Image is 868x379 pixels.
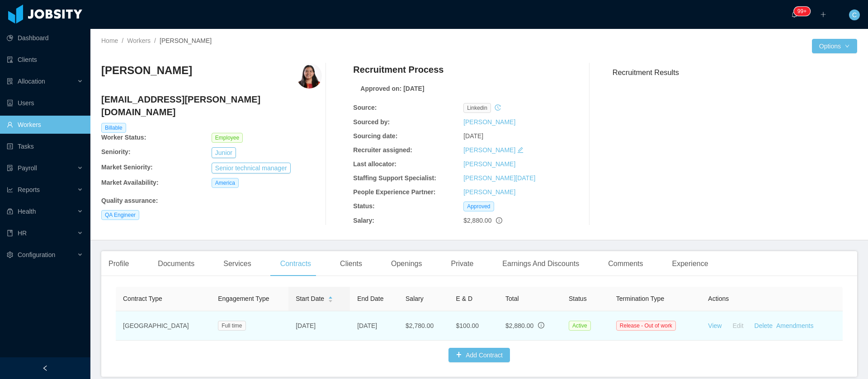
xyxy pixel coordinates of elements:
b: Status: [353,202,374,210]
span: $2,780.00 [406,322,434,329]
span: $2,880.00 [505,322,533,329]
b: Recruiter assigned: [353,146,412,154]
span: linkedin [463,103,491,113]
div: Profile [101,251,136,276]
span: Active [569,321,591,331]
a: Delete [755,322,773,329]
span: Contract Type [123,295,162,302]
button: icon: plusAdd Contract [448,348,510,362]
a: icon: profileTasks [7,137,83,155]
b: Quality assurance : [101,197,158,204]
button: Senior technical manager [212,163,291,173]
i: icon: file-protect [7,165,13,171]
span: Approved [463,201,494,211]
b: Market Seniority: [101,164,153,171]
div: Experience [665,251,716,276]
span: Start Date [296,294,324,304]
b: Market Availability: [101,179,159,186]
span: HR [18,229,27,237]
span: / [122,37,123,44]
i: icon: caret-up [328,295,333,298]
i: icon: edit [517,147,524,153]
span: [PERSON_NAME] [160,37,212,44]
b: Source: [353,104,377,111]
a: icon: auditClients [7,51,83,69]
a: Amendments [776,322,813,329]
h3: Recruitment Results [613,67,857,78]
img: 05899570-5fe8-11e9-b4f2-8d256d9ab606_5d951d937544c-400w.png [297,63,322,89]
td: [GEOGRAPHIC_DATA] [116,311,211,341]
i: icon: book [7,230,13,236]
span: Health [18,208,36,215]
td: [DATE] [288,311,350,341]
i: icon: line-chart [7,187,13,193]
a: [PERSON_NAME] [463,118,515,126]
b: Salary: [353,217,374,224]
span: America [212,178,239,188]
a: [PERSON_NAME] [463,160,515,168]
a: icon: userWorkers [7,116,83,134]
div: Clients [333,251,369,276]
h3: [PERSON_NAME] [101,63,192,78]
span: Engagement Type [218,295,269,302]
a: icon: robotUsers [7,94,83,112]
span: Total [505,295,519,302]
span: info-circle [538,322,544,328]
span: Reports [18,186,40,193]
span: $2,880.00 [463,217,491,224]
a: View [708,322,722,329]
span: $100.00 [456,322,479,329]
div: Comments [601,251,650,276]
a: [PERSON_NAME][DATE] [463,174,535,182]
div: Earnings And Discounts [495,251,586,276]
h4: [EMAIL_ADDRESS][PERSON_NAME][DOMAIN_NAME] [101,93,322,118]
sup: 198 [794,7,810,16]
i: icon: bell [791,11,797,18]
button: Edit [722,318,750,333]
i: icon: medicine-box [7,208,13,215]
span: Configuration [18,251,55,258]
span: Full time [218,321,245,331]
b: Approved on: [DATE] [360,85,424,92]
div: Sort [328,295,333,301]
span: QA Engineer [101,210,139,220]
span: C [852,9,857,20]
b: Staffing Support Specialist: [353,174,436,182]
b: Last allocator: [353,160,396,168]
td: [DATE] [350,311,398,341]
b: Sourcing date: [353,132,397,140]
span: Payroll [18,164,37,172]
i: icon: caret-down [328,299,333,301]
a: [PERSON_NAME] [463,146,515,154]
i: icon: solution [7,78,13,84]
b: Worker Status: [101,134,146,141]
span: Termination Type [616,295,664,302]
span: E & D [456,295,473,302]
div: Openings [384,251,429,276]
span: / [154,37,156,44]
b: Sourced by: [353,118,390,126]
span: Allocation [18,78,45,85]
span: [DATE] [463,132,483,140]
span: Employee [212,133,243,143]
span: Status [569,295,587,302]
b: People Experience Partner: [353,188,435,196]
a: Home [101,37,118,44]
span: Salary [406,295,424,302]
span: info-circle [496,217,502,224]
span: Billable [101,123,126,133]
button: Junior [212,147,236,158]
i: icon: plus [820,11,826,18]
span: Actions [708,295,729,302]
div: Private [444,251,481,276]
i: icon: history [495,104,501,111]
span: Release - Out of work [616,321,676,331]
i: icon: setting [7,252,13,258]
a: [PERSON_NAME] [463,188,515,196]
a: Workers [127,37,151,44]
div: Contracts [273,251,318,276]
h4: Recruitment Process [353,63,443,76]
a: icon: pie-chartDashboard [7,29,83,47]
div: Services [216,251,258,276]
b: Seniority: [101,148,131,155]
